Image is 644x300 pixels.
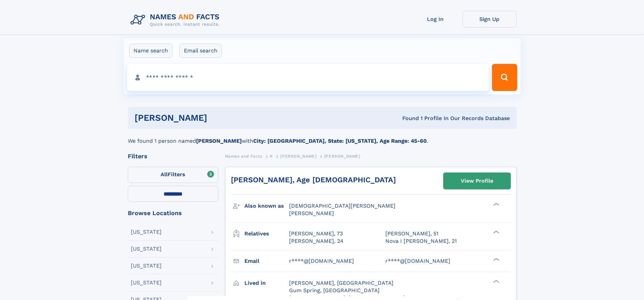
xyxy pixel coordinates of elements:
[492,230,500,234] div: ❯
[492,257,500,261] div: ❯
[492,64,517,91] button: Search Button
[289,203,396,209] span: [DEMOGRAPHIC_DATA][PERSON_NAME]
[280,154,316,159] span: [PERSON_NAME]
[128,167,218,183] label: Filters
[462,11,517,27] a: Sign Up
[253,138,427,144] b: City: [GEOGRAPHIC_DATA], State: [US_STATE], Age Range: 45-60
[408,11,462,27] a: Log In
[385,230,438,237] a: [PERSON_NAME], 51
[161,171,168,178] span: All
[305,115,510,122] div: Found 1 Profile In Our Records Database
[131,246,162,252] div: [US_STATE]
[128,11,225,29] img: Logo Names and Facts
[196,138,242,144] b: [PERSON_NAME]
[385,237,457,245] a: Nova I [PERSON_NAME], 21
[128,153,218,159] div: Filters
[131,263,162,269] div: [US_STATE]
[131,229,162,235] div: [US_STATE]
[244,277,289,289] h3: Lived in
[324,154,360,159] span: [PERSON_NAME]
[289,287,380,294] span: Gum Spring, [GEOGRAPHIC_DATA]
[180,44,222,58] label: Email search
[289,237,343,245] a: [PERSON_NAME], 24
[127,64,489,91] input: search input
[270,152,273,160] a: R
[129,44,172,58] label: Name search
[244,228,289,239] h3: Relatives
[444,173,510,189] a: View Profile
[244,255,289,267] h3: Email
[461,173,493,189] div: View Profile
[231,176,396,184] a: [PERSON_NAME], Age [DEMOGRAPHIC_DATA]
[492,202,500,207] div: ❯
[135,114,305,122] h1: [PERSON_NAME]
[131,280,162,285] div: [US_STATE]
[244,200,289,212] h3: Also known as
[289,280,393,286] span: [PERSON_NAME], [GEOGRAPHIC_DATA]
[289,210,334,216] span: [PERSON_NAME]
[289,230,343,237] a: [PERSON_NAME], 73
[128,129,517,145] div: We found 1 person named with .
[225,152,262,160] a: Names and Facts
[280,152,316,160] a: [PERSON_NAME]
[492,279,500,283] div: ❯
[270,154,273,159] span: R
[128,210,218,216] div: Browse Locations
